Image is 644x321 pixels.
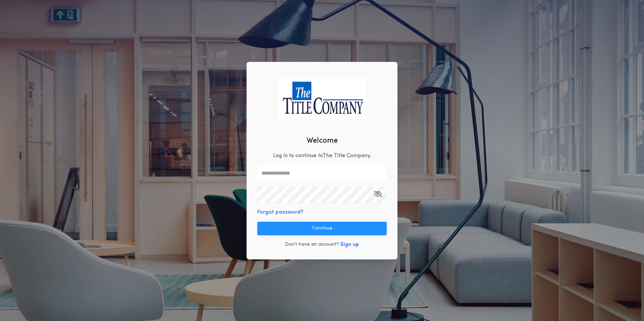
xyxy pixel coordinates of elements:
[278,78,366,119] img: logo
[257,222,387,235] button: Continue
[257,208,303,216] button: Forgot password?
[340,241,359,249] button: Sign up
[285,241,339,248] p: Don't have an account?
[307,135,338,146] h2: Welcome
[273,152,371,160] p: Log in to continue to The Title Company .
